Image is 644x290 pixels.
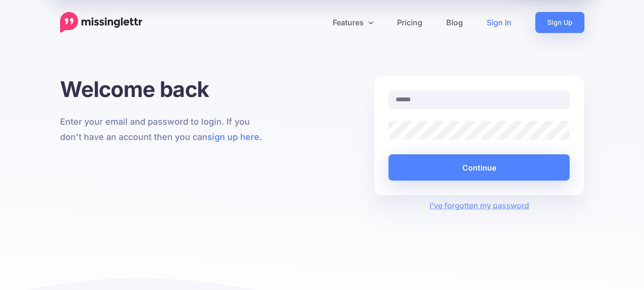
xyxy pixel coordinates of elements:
[207,132,259,142] a: sign up here
[60,76,270,102] h1: Welcome back
[475,12,523,33] a: Sign In
[535,12,584,33] a: Sign Up
[434,12,475,33] a: Blog
[385,12,434,33] a: Pricing
[388,154,570,181] button: Continue
[321,12,385,33] a: Features
[429,201,529,210] a: I've forgotten my password
[60,114,270,145] p: Enter your email and password to login. If you don't have an account then you can .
